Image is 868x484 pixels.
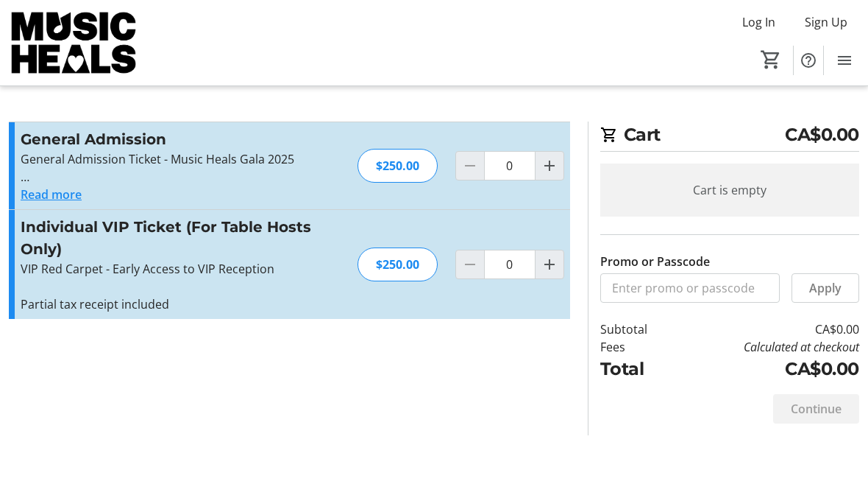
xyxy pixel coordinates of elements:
td: Calculated at checkout [675,338,859,356]
td: CA$0.00 [675,320,859,338]
h2: Cart [600,122,859,152]
button: Increment by one [536,250,563,278]
input: Individual VIP Ticket (For Table Hosts Only) Quantity [484,250,536,279]
input: General Admission Quantity [484,151,536,180]
td: CA$0.00 [675,356,859,382]
h3: Individual VIP Ticket (For Table Hosts Only) [21,216,340,260]
button: Help [794,46,823,75]
td: Total [600,356,675,382]
span: Log In [742,13,775,31]
td: Subtotal [600,320,675,338]
span: CA$0.00 [785,122,859,148]
p: Partial tax receipt included [21,295,340,313]
td: Fees [600,338,675,356]
img: Music Heals Charitable Foundation's Logo [9,6,140,80]
button: Increment by one [536,152,563,180]
button: Menu [830,46,859,75]
button: Log In [730,10,787,34]
label: Promo or Passcode [600,253,710,270]
span: Apply [809,279,842,297]
span: Sign Up [805,13,847,31]
h3: General Admission [21,128,340,150]
button: Apply [791,273,859,303]
button: Sign Up [793,10,859,34]
input: Enter promo or passcode [600,273,780,303]
button: Cart [758,46,784,73]
p: VIP Red Carpet - Early Access to VIP Reception [21,260,340,278]
p: General Admission Ticket - Music Heals Gala 2025 [21,150,340,168]
button: Read more [21,186,82,203]
div: $250.00 [357,149,438,183]
div: Cart is empty [600,164,859,217]
div: $250.00 [357,248,438,281]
